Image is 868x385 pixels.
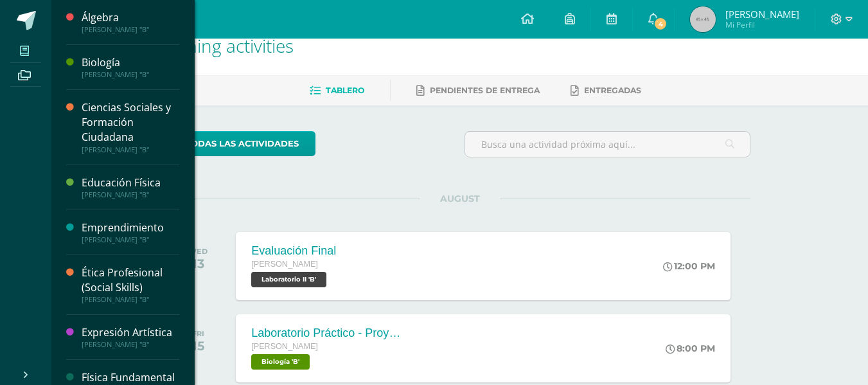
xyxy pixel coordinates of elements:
[82,190,179,199] div: [PERSON_NAME] "B"
[82,25,179,34] div: [PERSON_NAME] "B"
[82,235,179,244] div: [PERSON_NAME] "B"
[653,17,668,31] span: 4
[251,327,405,340] div: Laboratorio Práctico - Proyecto de Unidad
[251,354,310,370] span: Biología 'B'
[82,100,179,154] a: Ciencias Sociales y Formación Ciudadana[PERSON_NAME] "B"
[169,131,315,156] a: todas las Actividades
[192,338,204,354] div: 15
[251,342,318,351] span: [PERSON_NAME]
[310,80,364,101] a: Tablero
[82,145,179,154] div: [PERSON_NAME] "B"
[725,8,799,21] span: [PERSON_NAME]
[690,6,716,32] img: 45x45
[82,175,179,190] div: Educación Física
[416,80,540,101] a: Pendientes de entrega
[326,85,364,95] span: Tablero
[82,265,179,304] a: Ética Profesional (Social Skills)[PERSON_NAME] "B"
[82,370,179,385] div: Física Fundamental
[82,10,179,25] div: Álgebra
[82,340,179,349] div: [PERSON_NAME] "B"
[465,132,750,157] input: Busca una actividad próxima aquí...
[82,55,179,79] a: Biología[PERSON_NAME] "B"
[420,193,500,204] span: AUGUST
[251,260,318,269] span: [PERSON_NAME]
[82,100,179,145] div: Ciencias Sociales y Formación Ciudadana
[188,247,208,256] div: WED
[251,272,326,287] span: Laboratorio II 'B'
[82,295,179,304] div: [PERSON_NAME] "B"
[251,244,336,258] div: Evaluación Final
[192,329,204,338] div: FRI
[663,260,715,272] div: 12:00 PM
[82,70,179,79] div: [PERSON_NAME] "B"
[82,325,179,340] div: Expresión Artística
[82,10,179,34] a: Álgebra[PERSON_NAME] "B"
[725,19,799,30] span: Mi Perfil
[82,220,179,244] a: Emprendimiento[PERSON_NAME] "B"
[82,265,179,295] div: Ética Profesional (Social Skills)
[571,80,641,101] a: Entregadas
[188,256,208,271] div: 13
[82,220,179,235] div: Emprendimiento
[82,55,179,70] div: Biología
[430,85,540,95] span: Pendientes de entrega
[584,85,641,95] span: Entregadas
[82,325,179,349] a: Expresión Artística[PERSON_NAME] "B"
[82,175,179,199] a: Educación Física[PERSON_NAME] "B"
[666,343,715,354] div: 8:00 PM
